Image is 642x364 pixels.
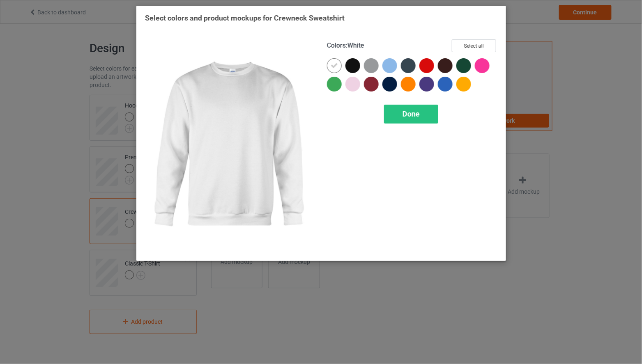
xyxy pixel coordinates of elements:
[327,41,364,50] h4: :
[145,39,315,252] img: regular.jpg
[403,110,420,118] span: Done
[327,41,346,49] span: Colors
[347,41,364,49] span: White
[145,14,345,22] span: Select colors and product mockups for Crewneck Sweatshirt
[452,39,496,52] button: Select all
